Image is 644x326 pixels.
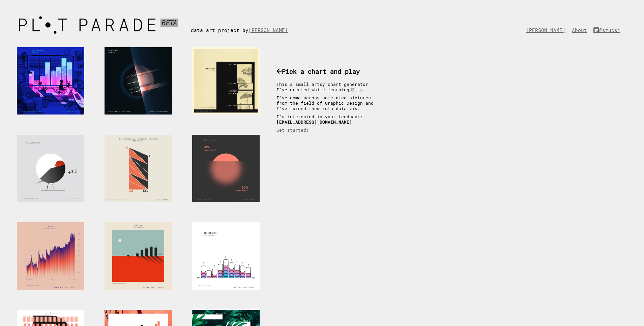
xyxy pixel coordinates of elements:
[572,27,590,33] a: About
[276,127,309,133] a: Get started!
[276,119,352,125] b: [EMAIL_ADDRESS][DOMAIN_NAME]
[276,67,381,75] h3: Pick a chart and play
[276,114,381,125] p: I'm interested in your feedback:
[593,27,624,33] a: @szucsi
[349,87,363,92] a: d3.js
[248,27,291,33] a: [PERSON_NAME]
[276,95,381,111] p: I've come across some nice pictures from the field of Graphic Design and I've turned them into da...
[526,27,569,33] a: [PERSON_NAME]
[276,81,381,92] p: This a small artsy chart generator I've created while learning .
[191,13,298,33] div: data art project by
